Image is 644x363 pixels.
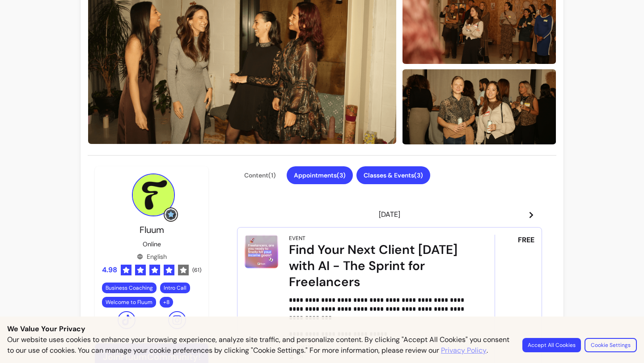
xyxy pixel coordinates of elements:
p: Our website uses cookies to enhance your browsing experience, analyze site traffic, and personali... [7,334,512,356]
span: ( 61 ) [192,266,201,274]
span: 4.98 [102,265,117,275]
img: Grow [165,209,176,220]
span: Fluum [140,224,164,236]
p: Online [143,240,161,249]
p: We Value Your Privacy [7,324,637,334]
span: Welcome to Fluum [106,299,153,306]
img: Provider image [132,173,175,216]
span: Business Coaching [106,284,153,291]
button: Content(1) [237,166,283,184]
span: FREE [518,235,534,245]
img: image-2 [402,68,556,145]
div: Event [289,235,305,242]
header: [DATE] [237,206,542,224]
button: Accept All Cookies [522,338,581,352]
button: Appointments(3) [287,166,353,184]
span: Intro Call [164,284,186,291]
a: Privacy Policy [441,345,487,356]
div: English [137,252,167,261]
button: Classes & Events(3) [356,166,430,184]
span: + 8 [161,299,171,306]
button: Cookie Settings [585,338,637,352]
img: Find Your Next Client in 14 Days with AI - The Sprint for Freelancers [245,235,278,268]
div: Find Your Next Client [DATE] with AI - The Sprint for Freelancers [289,242,470,290]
